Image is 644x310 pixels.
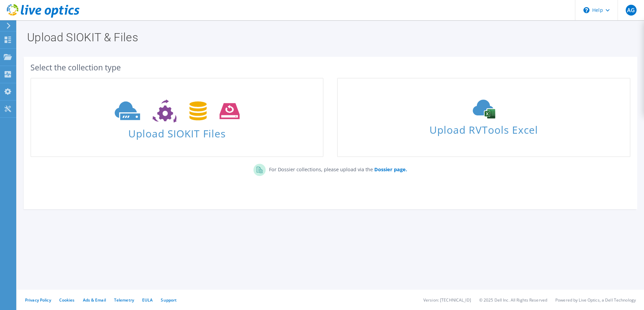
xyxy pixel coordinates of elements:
[30,78,324,157] a: Upload SIOKIT Files
[266,164,407,173] p: For Dossier collections, please upload via the
[83,297,106,303] a: Ads & Email
[423,297,471,303] li: Version: [TECHNICAL_ID]
[373,166,407,173] a: Dossier page.
[30,64,630,71] div: Select the collection type
[479,297,547,303] li: © 2025 Dell Inc. All Rights Reserved
[142,297,153,303] a: EULA
[161,297,177,303] a: Support
[31,124,323,139] span: Upload SIOKIT Files
[114,297,134,303] a: Telemetry
[338,121,629,135] span: Upload RVTools Excel
[27,31,630,43] h1: Upload SIOKIT & Files
[374,166,407,173] b: Dossier page.
[337,78,630,157] a: Upload RVTools Excel
[583,7,590,13] svg: \n
[555,297,636,303] li: Powered by Live Optics, a Dell Technology
[626,5,637,16] span: AG
[59,297,75,303] a: Cookies
[25,297,51,303] a: Privacy Policy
